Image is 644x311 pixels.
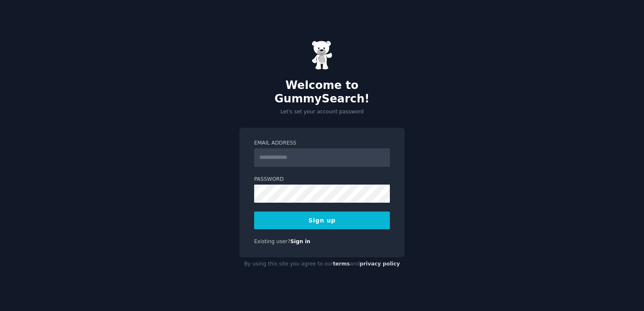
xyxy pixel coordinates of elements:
img: Gummy Bear [311,40,333,70]
button: Sign up [254,212,390,229]
span: Existing user? [254,239,290,244]
div: By using this site you agree to our and [239,257,405,271]
a: terms [333,261,350,267]
a: Sign in [290,239,311,244]
p: Let's set your account password [239,108,405,116]
h2: Welcome to GummySearch! [239,79,405,105]
a: privacy policy [360,261,400,267]
label: Password [254,176,390,183]
label: Email Address [254,139,390,147]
